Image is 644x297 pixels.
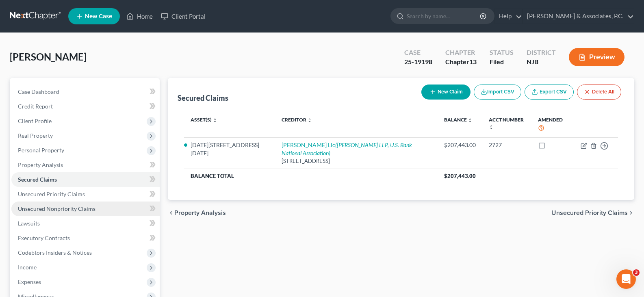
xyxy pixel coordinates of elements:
input: Search by name... [407,9,481,24]
span: Lawsuits [18,220,40,227]
i: unfold_more [212,118,217,123]
i: chevron_right [628,210,634,216]
span: Unsecured Nonpriority Claims [18,205,95,212]
div: 2727 [489,141,525,149]
a: Lawsuits [11,216,160,231]
a: Home [122,9,157,24]
th: Balance Total [184,169,438,183]
a: Asset(s) unfold_more [191,117,217,123]
div: NJB [527,57,556,67]
a: [PERSON_NAME] & Associates, P.C. [523,9,634,24]
a: Case Dashboard [11,85,160,99]
div: Secured Claims [178,93,228,103]
span: Property Analysis [18,161,63,168]
button: Preview [569,48,624,66]
div: 25-19198 [404,57,432,67]
span: Client Profile [18,117,52,124]
a: Property Analysis [11,158,160,172]
i: chevron_left [168,210,174,216]
a: Unsecured Nonpriority Claims [11,202,160,216]
i: unfold_more [307,118,312,123]
span: Executory Contracts [18,234,70,241]
div: Filed [490,57,514,67]
a: Unsecured Priority Claims [11,187,160,202]
div: [STREET_ADDRESS] [282,157,431,165]
span: Personal Property [18,147,64,154]
button: Delete All [577,85,621,100]
i: unfold_more [489,125,494,130]
a: Creditor unfold_more [282,117,312,123]
span: Property Analysis [174,210,226,216]
span: $207,443.00 [444,173,476,179]
div: Chapter [445,48,477,57]
a: Export CSV [525,85,574,100]
span: Unsecured Priority Claims [18,191,85,197]
a: Secured Claims [11,172,160,187]
span: Real Property [18,132,53,139]
span: Secured Claims [18,176,57,183]
button: Unsecured Priority Claims chevron_right [551,210,634,216]
div: Chapter [445,57,477,67]
div: Status [490,48,514,57]
span: 13 [469,58,477,65]
a: Acct Number unfold_more [489,117,524,130]
button: New Claim [421,85,471,100]
a: Balance unfold_more [444,117,473,123]
i: unfold_more [468,118,473,123]
iframe: Intercom live chat [616,269,636,289]
span: New Case [85,13,112,20]
a: Help [495,9,522,24]
span: Unsecured Priority Claims [551,210,628,216]
button: Import CSV [474,85,521,100]
a: [PERSON_NAME] Llc([PERSON_NAME] LLP, U.S. Bank National Association) [282,141,412,156]
i: ([PERSON_NAME] LLP, U.S. Bank National Association) [282,141,412,156]
th: Amended [531,112,574,137]
button: chevron_left Property Analysis [168,210,226,216]
span: Case Dashboard [18,88,59,95]
div: $207,443.00 [444,141,476,149]
a: Executory Contracts [11,231,160,245]
div: District [527,48,556,57]
a: Client Portal [157,9,210,24]
span: Codebtors Insiders & Notices [18,249,92,256]
span: Expenses [18,278,41,285]
span: 3 [633,269,640,276]
a: Credit Report [11,99,160,114]
li: [DATE][STREET_ADDRESS][DATE] [191,141,269,157]
span: Income [18,264,37,271]
span: Credit Report [18,103,53,110]
div: Case [404,48,432,57]
span: [PERSON_NAME] [10,51,87,63]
